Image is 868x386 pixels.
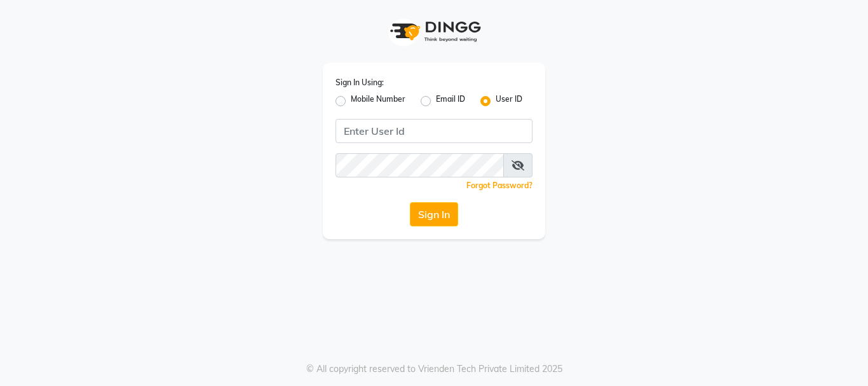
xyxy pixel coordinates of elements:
[436,93,465,109] label: Email ID
[496,93,522,109] label: User ID
[383,13,485,50] img: logo1.svg
[466,181,532,190] a: Forgot Password?
[336,119,532,143] input: Username
[336,77,384,88] label: Sign In Using:
[351,93,405,109] label: Mobile Number
[336,153,504,177] input: Username
[410,202,458,226] button: Sign In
